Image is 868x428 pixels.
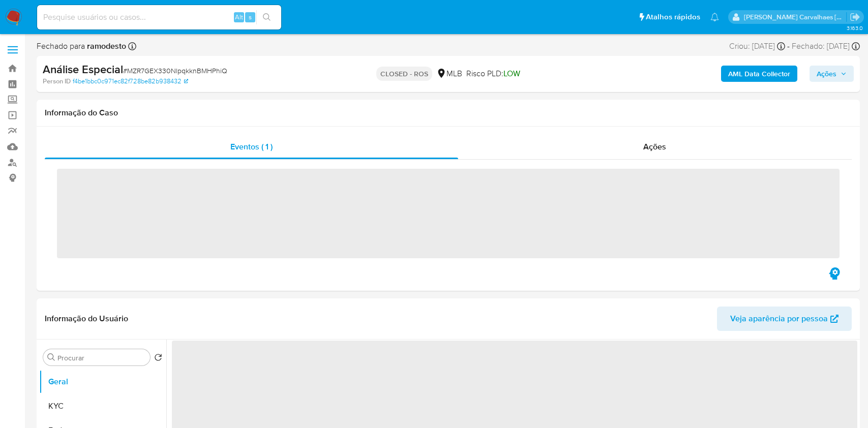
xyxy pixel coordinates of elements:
[43,61,123,77] b: Análise Especial
[710,13,719,21] a: Notificações
[792,41,860,52] div: Fechado: [DATE]
[37,41,126,52] span: Fechado para
[787,41,790,52] span: -
[817,66,836,82] span: Ações
[57,353,146,362] input: Procurar
[73,77,188,86] a: f4be1bbc0c971ec82f728be82b938432
[47,353,55,361] button: Procurar
[643,141,666,152] span: Ações
[43,77,71,86] b: Person ID
[810,66,854,82] button: Ações
[85,40,126,52] b: ramodesto
[45,108,852,118] h1: Informação do Caso
[235,12,243,22] span: Alt
[45,314,128,324] h1: Informação do Usuário
[37,11,281,24] input: Pesquise usuários ou casos...
[721,66,797,82] button: AML Data Collector
[154,353,162,364] button: Retornar ao pedido padrão
[57,169,840,258] span: ‌
[503,68,520,79] span: LOW
[717,307,852,331] button: Veja aparência por pessoa
[436,68,462,79] div: MLB
[730,307,828,331] span: Veja aparência por pessoa
[376,67,432,81] p: CLOSED - ROS
[728,66,790,82] b: AML Data Collector
[850,12,860,22] a: Sair
[646,12,700,22] span: Atalhos rápidos
[39,394,166,418] button: KYC
[123,66,227,76] span: # MZR7GEX330NlpqkknBMHPhiQ
[729,41,785,52] div: Criou: [DATE]
[744,12,847,22] p: sara.carvalhaes@mercadopago.com.br
[466,68,520,79] span: Risco PLD:
[249,12,252,22] span: s
[256,10,277,24] button: search-icon
[39,370,166,394] button: Geral
[230,141,273,152] span: Eventos ( 1 )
